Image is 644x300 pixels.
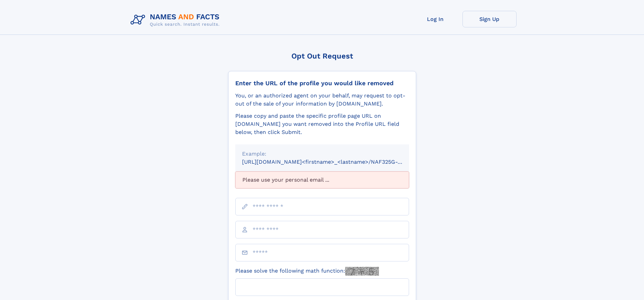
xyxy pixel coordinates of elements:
div: Please copy and paste the specific profile page URL on [DOMAIN_NAME] you want removed into the Pr... [235,112,409,136]
div: Enter the URL of the profile you would like removed [235,79,409,87]
a: Log In [408,11,462,27]
a: Sign Up [462,11,517,27]
div: Example: [242,150,402,158]
div: Opt Out Request [228,52,416,60]
label: Please solve the following math function: [235,267,379,276]
small: [URL][DOMAIN_NAME]<firstname>_<lastname>/NAF325G-xxxxxxxx [242,159,422,165]
div: You, or an authorized agent on your behalf, may request to opt-out of the sale of your informatio... [235,92,409,108]
div: Please use your personal email ... [235,171,409,188]
img: Logo Names and Facts [128,11,225,29]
